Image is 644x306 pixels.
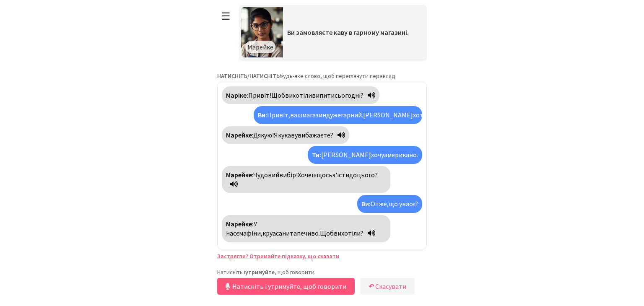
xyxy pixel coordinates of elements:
font: Ви замовляєте каву в гарному магазині. [287,28,409,36]
font: ви [334,229,341,237]
font: , щоб говорити [275,268,314,276]
font: НАТИСНІТЬ/НАТИСНІТЬ [217,72,280,80]
font: Отже, [371,200,389,208]
font: є [236,229,239,237]
font: ? [375,171,378,179]
font: печиво. [297,229,320,237]
font: мафіни, [239,229,262,237]
button: ↶Скасувати [360,278,415,295]
font: Ти: [312,150,321,159]
button: ☰ [217,5,235,27]
font: ваш [290,111,302,119]
font: ? [330,131,333,139]
font: : [252,171,253,179]
font: цього [357,171,375,179]
div: Натисніть, щоб перекласти [222,166,390,193]
button: Натисніть і утримуйте, щоб говорити [217,278,355,295]
font: Марейке [226,171,252,179]
font: Марейке [226,131,252,139]
font: [PERSON_NAME] [363,111,413,119]
font: Натисніть і [217,268,245,276]
font: ☰ [221,10,231,23]
font: ? [415,200,418,208]
font: Що [271,91,281,99]
font: [PERSON_NAME] [321,150,371,159]
font: Чудовий [253,171,279,179]
font: Привіт [248,91,270,99]
font: хотіли? [341,229,364,237]
div: Натисніть, щоб перекласти [357,195,422,213]
font: американо. [384,150,418,159]
font: Що [320,229,330,237]
font: ! [296,171,298,179]
font: ви [285,91,293,99]
font: вибір [279,171,296,179]
font: вас [402,200,412,208]
font: та [290,229,297,237]
font: Дякую [253,131,272,139]
font: хотіли [293,91,312,99]
font: каву [284,131,298,139]
img: Зображення сценарію [241,7,283,57]
font: Маріке: [226,91,248,99]
font: б [330,229,334,237]
font: ! [272,131,274,139]
font: Привіт [267,111,288,119]
font: з'їсти [332,171,349,179]
font: : [252,131,253,139]
font: будь-яке слово, щоб переглянути переклад [280,72,395,80]
font: Хочеш [298,171,317,179]
font: є [412,200,415,208]
font: Марейке: [226,220,254,228]
font: дуже [326,111,341,119]
font: Яку [274,131,284,139]
font: утримуйте [245,268,275,276]
font: круасани [262,229,290,237]
div: Натисніть, щоб перекласти [222,126,349,144]
font: до [349,171,357,179]
font: бажаєте [305,131,330,139]
font: б [281,91,285,99]
font: випити [312,91,335,99]
font: Ви: [361,200,371,208]
div: Натисніть, щоб перекласти [308,146,422,163]
div: Натисніть, щоб перекласти [222,215,390,242]
font: Натисніть і утримуйте, щоб говорити [232,282,346,290]
div: Натисніть, щоб перекласти [254,106,422,124]
font: ↶ [369,282,374,290]
font: Ви: [258,111,267,119]
a: Застрягли? Отримайте підказку, що сказати [217,252,339,260]
font: щось [317,171,332,179]
font: гарний [341,111,362,119]
font: хочу [371,150,384,159]
font: ! [270,91,271,99]
font: . [362,111,363,119]
font: що у [389,200,402,208]
font: Марейке [247,43,273,51]
font: Скасувати [375,282,406,290]
font: магазин [302,111,326,119]
div: Натисніть, щоб перекласти [222,86,379,104]
font: сьогодні? [335,91,364,99]
font: , [288,111,290,119]
font: хотів [413,111,429,119]
font: ви [298,131,305,139]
